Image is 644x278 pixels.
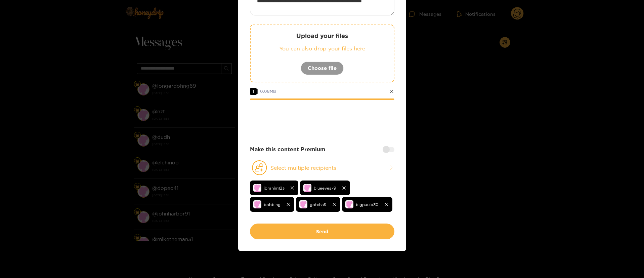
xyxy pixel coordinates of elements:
span: blueeyes79 [314,184,336,192]
img: no-avatar.png [303,184,311,192]
img: no-avatar.png [253,200,261,208]
span: 1 [250,88,257,95]
strong: Make this content Premium [250,146,325,153]
span: ibrahim123 [264,184,285,192]
span: gotcha9 [310,201,327,208]
button: Select multiple recipients [250,160,394,175]
span: bigpaulb30 [356,201,379,208]
span: 0.08 MB [260,89,276,93]
span: bobbing [264,201,281,208]
button: Choose file [301,62,344,75]
button: Send [250,224,394,239]
p: Upload your files [264,32,380,40]
img: no-avatar.png [253,184,261,192]
img: no-avatar.png [299,200,307,208]
p: You can also drop your files here [264,45,380,52]
img: no-avatar.png [345,200,353,208]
